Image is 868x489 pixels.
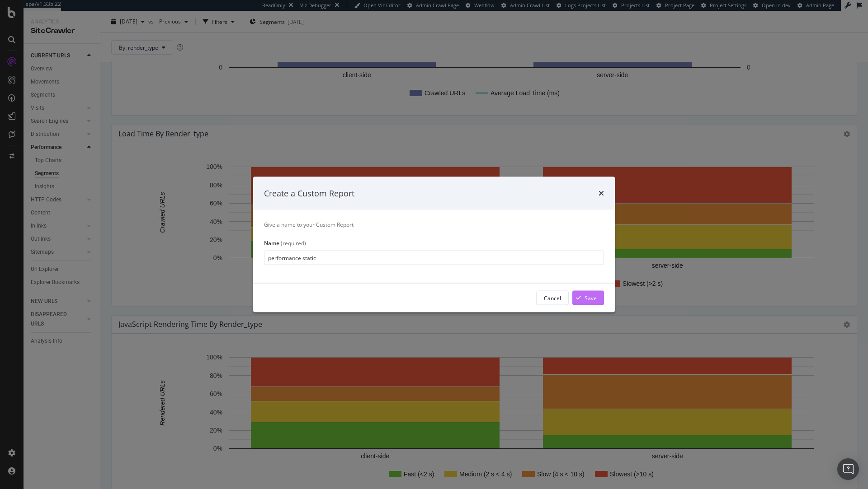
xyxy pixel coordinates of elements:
button: Save [572,291,604,305]
div: Open Intercom Messenger [837,458,859,480]
button: Cancel [536,291,569,305]
div: Save [585,294,597,302]
div: Create a Custom Report [264,187,354,199]
div: times [599,187,604,199]
span: Give a name to your Custom Report [264,221,354,228]
input: Your Custom Report name [264,251,604,265]
span: (required) [279,239,306,247]
div: Cancel [544,294,561,302]
div: modal [253,177,615,312]
span: Name [264,239,279,247]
